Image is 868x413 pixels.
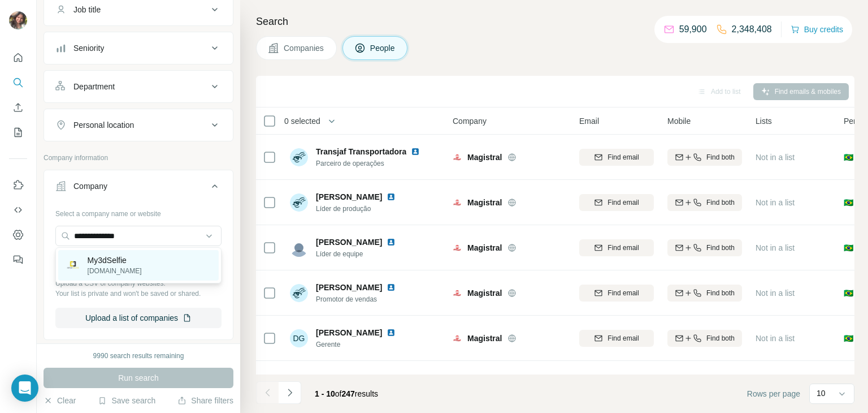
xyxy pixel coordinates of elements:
[65,257,81,273] img: My3dSelfie
[290,284,308,302] img: Avatar
[9,225,27,245] button: Dashboard
[579,115,599,127] span: Email
[747,388,800,399] span: Rows per page
[316,372,382,384] span: [PERSON_NAME]
[706,288,735,298] span: Find both
[315,389,378,398] span: results
[706,152,735,162] span: Find both
[467,152,502,163] span: Magistral
[88,255,142,266] p: My3dSelfie
[9,72,27,93] button: Search
[44,35,233,62] button: Seniority
[335,389,342,398] span: of
[44,173,233,204] button: Company
[667,239,742,256] button: Find both
[387,328,396,337] img: LinkedIn logo
[290,239,308,257] img: Avatar
[387,373,396,382] img: LinkedIn logo
[44,395,76,406] button: Clear
[453,243,462,252] img: Logo of Magistral
[44,111,233,139] button: Personal location
[316,191,382,203] span: [PERSON_NAME]
[667,194,742,211] button: Find both
[316,339,400,350] span: Gerente
[290,375,308,393] img: Avatar
[467,287,502,299] span: Magistral
[467,197,502,208] span: Magistral
[73,119,134,131] div: Personal location
[667,330,742,347] button: Find both
[9,249,27,270] button: Feedback
[679,23,707,36] p: 59,900
[316,158,424,169] span: Parceiro de operações
[756,243,795,252] span: Not in a list
[844,287,853,299] span: 🇧🇷
[756,115,772,127] span: Lists
[9,11,27,29] img: Avatar
[607,152,639,162] span: Find email
[9,175,27,195] button: Use Surfe on LinkedIn
[73,42,104,54] div: Seniority
[844,152,853,163] span: 🇧🇷
[44,73,233,100] button: Department
[44,153,233,163] p: Company information
[706,333,735,343] span: Find both
[73,81,115,92] div: Department
[706,243,735,253] span: Find both
[316,282,382,293] span: [PERSON_NAME]
[607,243,639,253] span: Find email
[579,194,654,211] button: Find email
[607,197,639,208] span: Find email
[55,204,222,219] div: Select a company name or website
[453,153,462,162] img: Logo of Magistral
[817,388,826,399] p: 10
[387,283,396,292] img: LinkedIn logo
[256,14,854,29] h4: Search
[756,198,795,207] span: Not in a list
[756,334,795,343] span: Not in a list
[316,294,400,304] span: Promotor de vendas
[290,148,308,166] img: Avatar
[667,115,691,127] span: Mobile
[844,197,853,208] span: 🇧🇷
[9,200,27,220] button: Use Surfe API
[98,395,155,406] button: Save search
[467,333,502,344] span: Magistral
[607,288,639,298] span: Find email
[453,198,462,207] img: Logo of Magistral
[73,180,107,192] div: Company
[284,42,325,54] span: Companies
[279,381,301,404] button: Navigate to next page
[290,329,308,347] div: DG
[88,266,142,276] p: [DOMAIN_NAME]
[732,23,772,36] p: 2,348,408
[579,330,654,347] button: Find email
[453,334,462,343] img: Logo of Magistral
[316,147,406,156] span: Transjaf Transportadora
[370,42,396,54] span: People
[55,289,222,299] p: Your list is private and won't be saved or shared.
[55,308,222,328] button: Upload a list of companies
[316,327,382,338] span: [PERSON_NAME]
[342,389,355,398] span: 247
[756,153,795,162] span: Not in a list
[756,289,795,298] span: Not in a list
[9,122,27,143] button: My lists
[453,289,462,298] img: Logo of Magistral
[579,239,654,256] button: Find email
[667,285,742,302] button: Find both
[73,4,101,15] div: Job title
[11,375,38,402] div: Open Intercom Messenger
[579,149,654,166] button: Find email
[316,236,382,248] span: [PERSON_NAME]
[844,242,853,253] span: 🇧🇷
[844,333,853,344] span: 🇧🇷
[316,249,400,259] span: Líder de equipe
[9,48,27,68] button: Quick start
[93,351,184,361] div: 9990 search results remaining
[411,147,420,156] img: LinkedIn logo
[316,204,400,214] span: Líder de produção
[290,193,308,212] img: Avatar
[387,192,396,201] img: LinkedIn logo
[467,242,502,253] span: Magistral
